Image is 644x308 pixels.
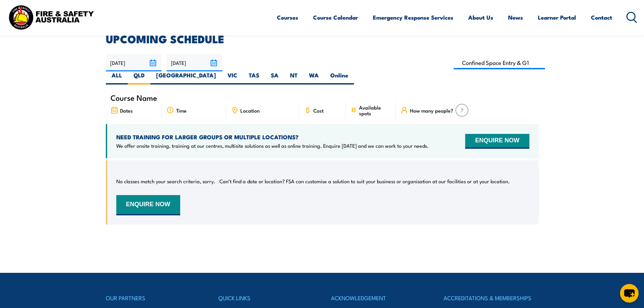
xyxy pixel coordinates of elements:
label: TAS [243,71,265,85]
h4: NEED TRAINING FOR LARGER GROUPS OR MULTIPLE LOCATIONS? [116,133,429,141]
a: Course Calendar [313,8,358,26]
label: SA [265,71,284,85]
a: Emergency Response Services [373,8,453,26]
span: Time [176,108,187,113]
button: ENQUIRE NOW [116,195,180,215]
label: WA [303,71,325,85]
span: Cost [313,108,324,113]
input: From date [106,54,162,71]
label: [GEOGRAPHIC_DATA] [150,71,222,85]
p: Can’t find a date or location? FSA can customise a solution to suit your business or organisation... [219,178,510,185]
span: Available spots [359,104,391,116]
p: We offer onsite training, training at our centres, multisite solutions as well as online training... [116,142,429,149]
label: ALL [106,71,128,85]
a: About Us [468,8,493,26]
span: Course Name [111,95,157,100]
label: NT [284,71,303,85]
span: Location [240,108,260,113]
h4: ACKNOWLEDGEMENT [331,293,426,303]
h4: ACCREDITATIONS & MEMBERSHIPS [444,293,538,303]
h2: UPCOMING SCHEDULE [106,34,539,43]
input: Search Course [454,56,545,69]
label: VIC [222,71,243,85]
a: Courses [277,8,298,26]
span: How many people? [410,108,453,113]
button: chat-button [620,284,639,303]
label: QLD [128,71,150,85]
p: No classes match your search criteria, sorry. [116,178,215,185]
h4: OUR PARTNERS [106,293,200,303]
input: To date [167,54,222,71]
a: News [508,8,523,26]
label: Online [325,71,354,85]
span: Dates [120,108,133,113]
h4: QUICK LINKS [218,293,313,303]
a: Contact [591,8,612,26]
a: Learner Portal [538,8,576,26]
button: ENQUIRE NOW [465,134,529,149]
